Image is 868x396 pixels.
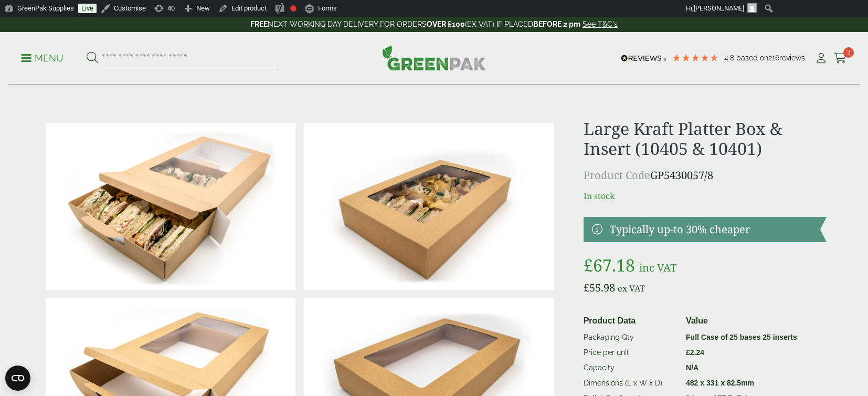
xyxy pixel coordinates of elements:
[686,333,797,341] strong: Full Case of 25 bases 25 inserts
[686,363,698,372] strong: N/A
[584,280,615,295] bdi: 55.98
[250,20,268,28] strong: FREE
[584,190,827,202] p: In stock
[533,20,580,28] strong: BEFORE 2 pm
[682,312,822,330] th: Value
[584,168,827,183] p: GP5430057/8
[21,52,63,62] a: Menu
[579,329,682,345] td: Packaging Qty
[768,54,779,62] span: 216
[46,123,295,290] img: Large Platter Sandwiches Open
[427,20,465,28] strong: OVER £100
[779,54,805,62] span: reviews
[814,53,828,64] i: My Account
[584,254,593,276] span: £
[584,119,827,159] h1: Large Kraft Platter Box & Insert (10405 & 10401)
[639,260,676,275] span: inc VAT
[382,45,486,70] img: GreenPak Supplies
[686,348,704,357] bdi: 2.24
[579,376,682,391] td: Dimensions (L x W x D)
[618,283,645,294] span: ex VAT
[834,50,847,66] a: 3
[694,4,744,12] span: [PERSON_NAME]
[584,168,650,182] span: Product Code
[579,360,682,376] td: Capacity
[584,254,635,276] bdi: 67.18
[579,345,682,360] td: Price per unit
[686,379,754,387] strong: 482 x 331 x 82.5mm
[843,47,854,58] span: 3
[5,366,30,391] button: Open CMP widget
[583,20,618,28] a: See T&C's
[579,312,682,330] th: Product Data
[290,5,297,12] div: Focus keyphrase not set
[304,123,554,290] img: 5430057 Large Kraft Platter And Insert With Food Contents Closed
[584,280,589,295] span: £
[78,4,97,13] a: Live
[621,55,666,62] img: REVIEWS.io
[686,348,690,357] span: £
[21,52,63,65] p: Menu
[672,53,719,62] div: 4.79 Stars
[834,53,847,64] i: Cart
[724,54,736,62] span: 4.8
[736,54,768,62] span: Based on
